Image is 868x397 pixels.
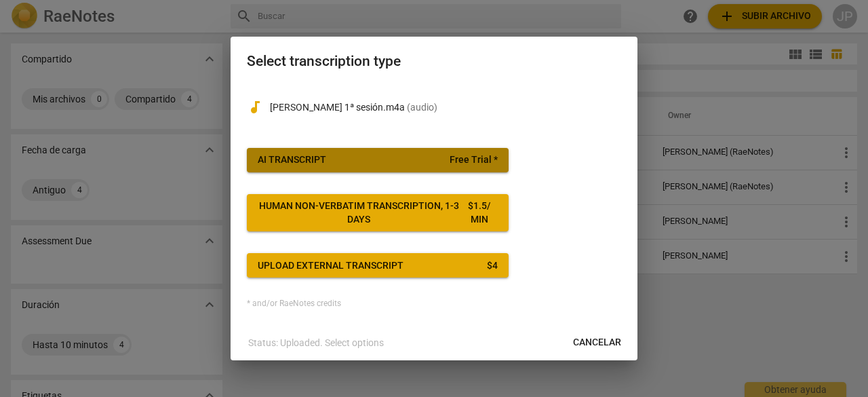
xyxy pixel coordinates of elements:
div: * and/or RaeNotes credits [247,299,621,309]
span: Cancelar [573,336,621,349]
span: audiotrack [247,99,263,115]
span: Free Trial * [450,153,498,167]
h2: Select transcription type [247,53,621,70]
p: Status: Uploaded. Select options [248,336,384,350]
button: AI TranscriptFree Trial * [247,148,509,172]
p: Claudia 1ª sesión.m4a(audio) [270,100,621,115]
button: Cancelar [562,330,632,355]
button: Human non-verbatim transcription, 1-3 days$1.5/ min [247,194,509,231]
div: AI Transcript [258,153,326,167]
div: Upload external transcript [258,259,403,273]
div: $ 1.5 / min [460,200,498,226]
button: Upload external transcript$4 [247,253,509,278]
div: $ 4 [487,259,498,273]
div: Human non-verbatim transcription, 1-3 days [258,200,460,226]
span: ( audio ) [407,102,437,113]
